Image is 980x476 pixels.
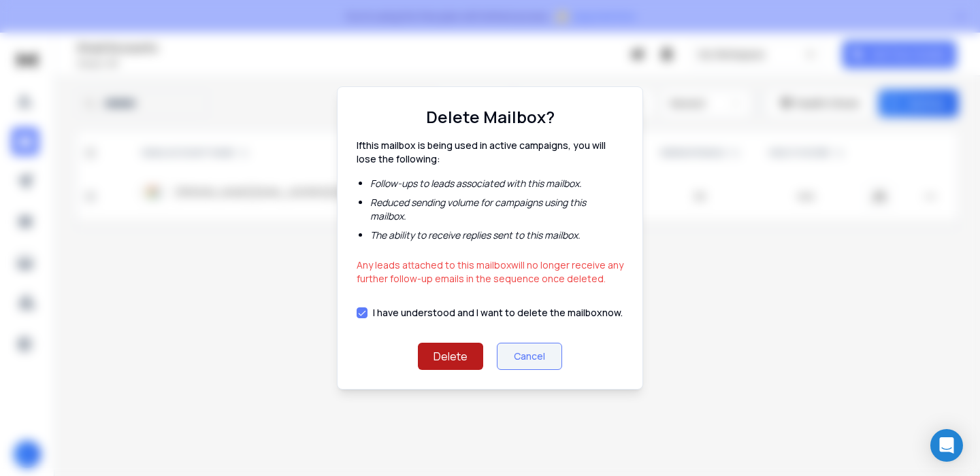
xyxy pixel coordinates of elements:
[426,106,555,128] h1: Delete Mailbox?
[930,429,963,462] div: Open Intercom Messenger
[370,177,623,190] li: Follow-ups to leads associated with this mailbox .
[357,139,623,166] p: If this mailbox is being used in active campaigns, you will lose the following:
[370,196,623,223] li: Reduced sending volume for campaigns using this mailbox .
[370,228,623,242] li: The ability to receive replies sent to this mailbox .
